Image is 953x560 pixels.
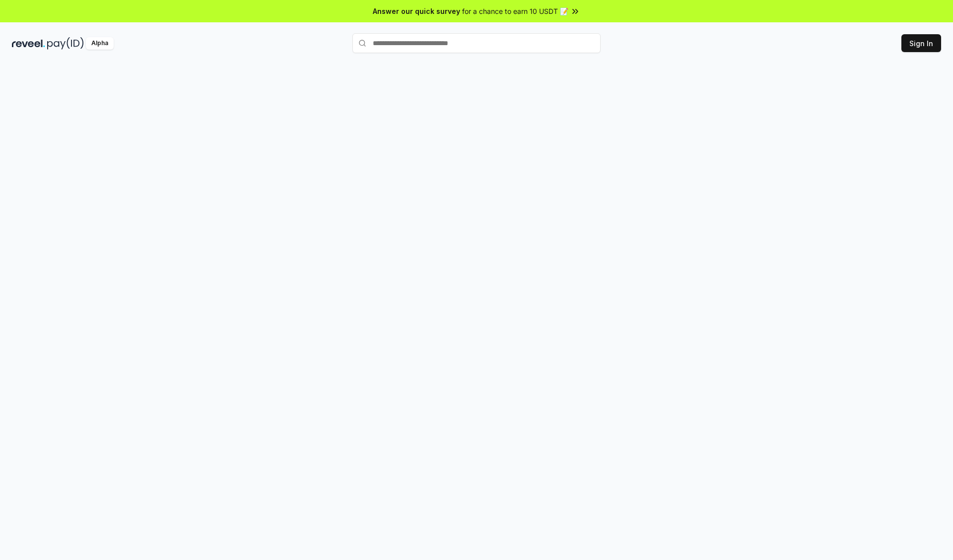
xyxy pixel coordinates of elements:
button: Sign In [901,34,941,52]
span: for a chance to earn 10 USDT 📝 [462,6,568,16]
span: Answer our quick survey [373,6,460,16]
img: pay_id [47,37,84,50]
div: Alpha [86,37,114,50]
img: reveel_dark [12,37,45,50]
